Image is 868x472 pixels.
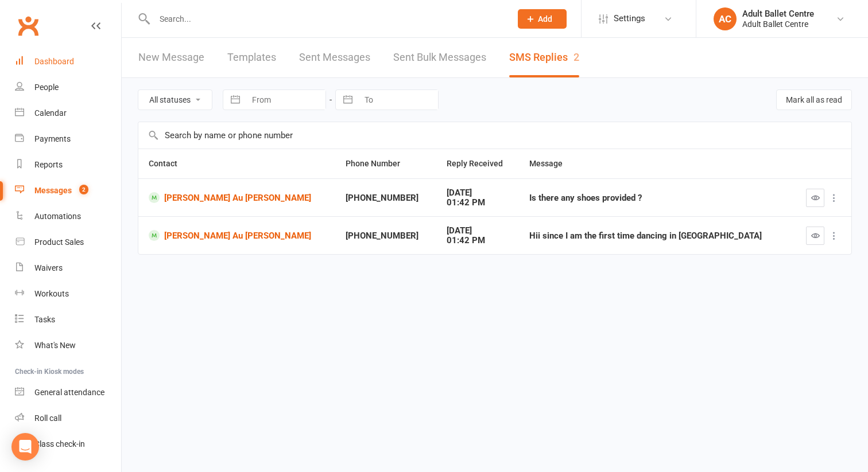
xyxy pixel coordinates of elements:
[742,19,814,29] div: Adult Ballet Centre
[742,9,814,19] div: Adult Ballet Centre
[11,433,39,461] div: Open Intercom Messenger
[573,51,579,63] div: 2
[518,9,567,29] button: Add
[15,49,121,75] a: Dashboard
[447,188,509,198] div: [DATE]
[34,212,81,221] div: Automations
[34,263,63,272] div: Waivers
[149,230,325,241] a: [PERSON_NAME] Au [PERSON_NAME]
[34,134,71,143] div: Payments
[529,231,781,241] div: Hii since I am the first time dancing in [GEOGRAPHIC_DATA]
[15,333,121,358] a: What's New
[34,83,59,92] div: People
[34,237,84,247] div: Product Sales
[15,380,121,405] a: General attendance kiosk mode
[15,229,121,255] a: Product Sales
[346,231,425,241] div: [PHONE_NUMBER]
[15,204,121,229] a: Automations
[138,149,335,178] th: Contact
[447,236,509,245] div: 01:42 PM
[436,149,519,178] th: Reply Received
[34,414,61,423] div: Roll call
[34,57,74,66] div: Dashboard
[519,149,792,178] th: Message
[509,38,579,77] a: SMS Replies2
[15,75,121,100] a: People
[538,14,552,24] span: Add
[246,90,325,110] input: From
[34,186,72,195] div: Messages
[15,405,121,431] a: Roll call
[34,108,67,118] div: Calendar
[393,38,486,77] a: Sent Bulk Messages
[138,38,204,77] a: New Message
[34,160,63,169] div: Reports
[15,281,121,307] a: Workouts
[151,11,503,27] input: Search...
[79,185,88,194] span: 2
[447,226,509,236] div: [DATE]
[15,431,121,457] a: Class kiosk mode
[15,100,121,126] a: Calendar
[15,178,121,204] a: Messages 2
[138,122,851,149] input: Search by name or phone number
[346,193,425,203] div: [PHONE_NUMBER]
[358,90,438,110] input: To
[34,289,69,298] div: Workouts
[776,89,852,110] button: Mark all as read
[299,38,370,77] a: Sent Messages
[34,341,76,350] div: What's New
[15,255,121,281] a: Waivers
[335,149,436,178] th: Phone Number
[34,439,85,448] div: Class check-in
[529,193,781,203] div: Is there any shoes provided ?
[614,6,645,32] span: Settings
[15,307,121,333] a: Tasks
[34,388,104,397] div: General attendance
[447,198,509,208] div: 01:42 PM
[15,126,121,152] a: Payments
[15,152,121,178] a: Reports
[34,315,55,324] div: Tasks
[714,7,737,30] div: AC
[227,38,276,77] a: Templates
[149,192,325,203] a: [PERSON_NAME] Au [PERSON_NAME]
[14,11,42,40] a: Clubworx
